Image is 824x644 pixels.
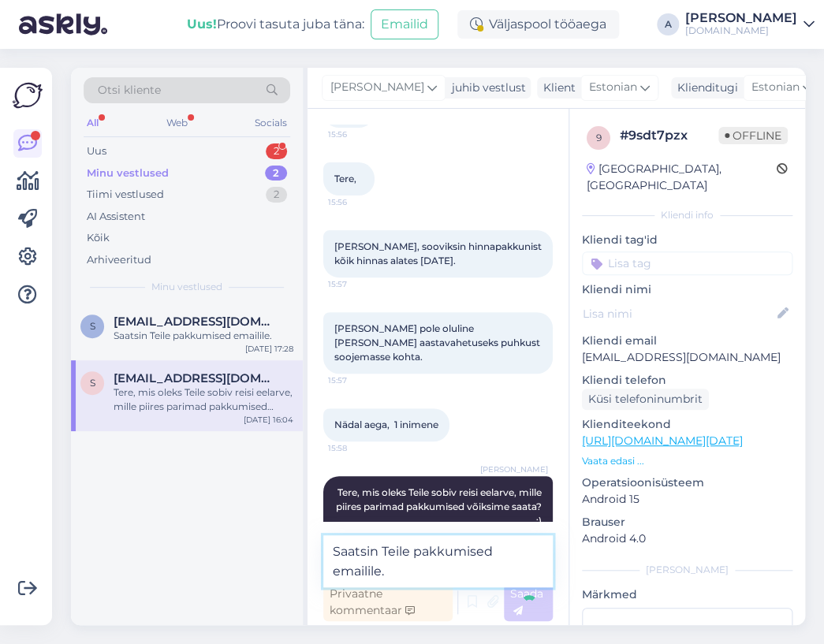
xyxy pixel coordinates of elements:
[582,232,792,248] p: Kliendi tag'id
[582,563,792,577] div: [PERSON_NAME]
[336,486,544,527] span: Tere, mis oleks Teile sobiv reisi eelarve, mille piires parimad pakkumised võiksime saata? :)
[582,349,792,366] p: [EMAIL_ADDRESS][DOMAIN_NAME]
[266,143,287,159] div: 2
[328,278,387,290] span: 15:57
[151,280,222,294] span: Minu vestlused
[90,377,95,389] span: s
[87,230,110,246] div: Kõik
[98,82,161,99] span: Otsi kliente
[87,252,151,268] div: Arhiveeritud
[328,196,387,208] span: 15:56
[87,187,164,203] div: Tiimi vestlused
[328,128,387,140] span: 15:56
[620,126,718,145] div: # 9sdt7pzx
[84,113,102,133] div: All
[90,320,95,332] span: s
[480,463,548,475] span: [PERSON_NAME]
[457,10,619,39] div: Väljaspool tööaega
[334,173,356,184] span: Tere,
[587,161,777,194] div: [GEOGRAPHIC_DATA], [GEOGRAPHIC_DATA]
[252,113,290,133] div: Socials
[330,79,424,96] span: [PERSON_NAME]
[582,454,792,468] p: Vaata edasi ...
[244,414,293,426] div: [DATE] 16:04
[582,434,743,448] a: [URL][DOMAIN_NAME][DATE]
[334,322,542,363] span: [PERSON_NAME] pole oluline [PERSON_NAME] aastavahetuseks puhkust soojemasse kohta.
[328,374,387,386] span: 15:57
[114,315,278,329] span: saiaraive@gmail.com
[685,24,797,37] div: [DOMAIN_NAME]
[582,251,792,275] input: Lisa tag
[334,419,438,430] span: Nädal aega, 1 inimene
[718,127,788,144] span: Offline
[751,79,800,96] span: Estonian
[187,17,217,32] b: Uus!
[266,187,287,203] div: 2
[371,9,438,39] button: Emailid
[163,113,191,133] div: Web
[245,343,293,355] div: [DATE] 17:28
[114,385,293,414] div: Tere, mis oleks Teile sobiv reisi eelarve, mille piires parimad pakkumised võiksime saata? :)
[582,333,792,349] p: Kliendi email
[265,166,287,181] div: 2
[582,281,792,298] p: Kliendi nimi
[13,80,43,110] img: Askly Logo
[582,208,792,222] div: Kliendi info
[114,371,278,385] span: saiaraive@gmail.com
[582,586,792,603] p: Märkmed
[671,80,738,96] div: Klienditugi
[582,389,709,410] div: Küsi telefoninumbrit
[582,514,792,530] p: Brauser
[582,475,792,491] p: Operatsioonisüsteem
[187,15,364,34] div: Proovi tasuta juba täna:
[87,166,169,181] div: Minu vestlused
[589,79,637,96] span: Estonian
[685,12,815,37] a: [PERSON_NAME][DOMAIN_NAME]
[334,240,544,266] span: [PERSON_NAME], sooviksin hinnapakkunist kõik hinnas alates [DATE].
[446,80,526,96] div: juhib vestlust
[328,442,387,454] span: 15:58
[114,329,293,343] div: Saatsin Teile pakkumised emailile.
[582,491,792,508] p: Android 15
[87,143,106,159] div: Uus
[657,13,679,35] div: A
[582,372,792,389] p: Kliendi telefon
[537,80,576,96] div: Klient
[87,209,145,225] div: AI Assistent
[583,305,774,322] input: Lisa nimi
[582,530,792,547] p: Android 4.0
[582,416,792,433] p: Klienditeekond
[685,12,797,24] div: [PERSON_NAME]
[596,132,602,143] span: 9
